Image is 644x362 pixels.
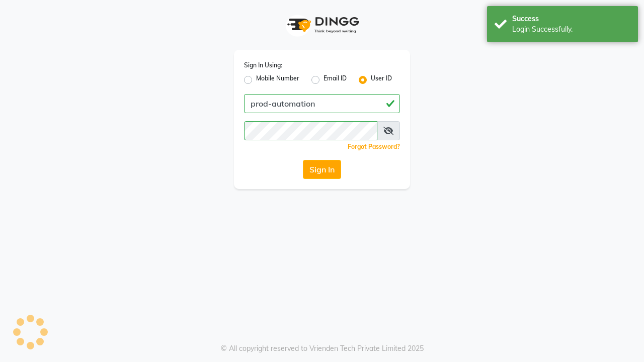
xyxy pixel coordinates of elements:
[244,94,400,113] input: Username
[244,121,377,140] input: Username
[244,61,282,70] label: Sign In Using:
[512,14,630,24] div: Success
[303,160,341,179] button: Sign In
[256,74,299,86] label: Mobile Number
[512,24,630,35] div: Login Successfully.
[348,143,400,150] a: Forgot Password?
[324,74,347,86] label: Email ID
[282,10,362,40] img: logo1.svg
[371,74,392,86] label: User ID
